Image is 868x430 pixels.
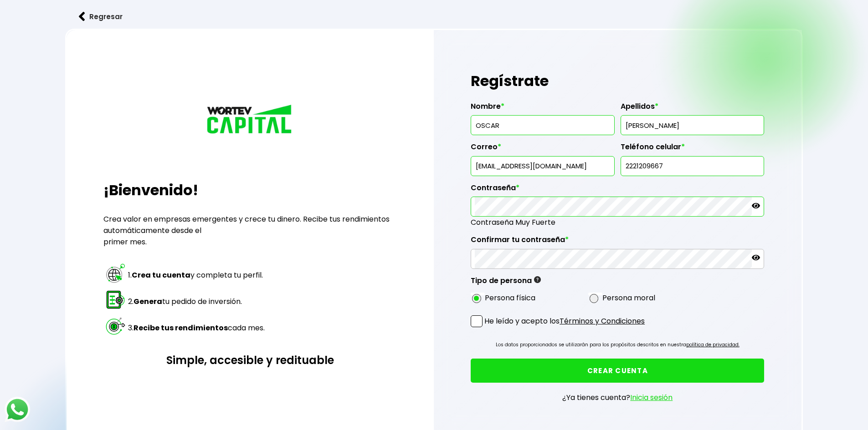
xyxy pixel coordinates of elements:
[484,315,645,327] p: He leído y acepto los
[5,397,30,422] img: logos_whatsapp-icon.242b2217.svg
[128,315,265,340] td: 3. cada mes.
[105,289,126,310] img: paso 2
[471,102,615,116] label: Nombre
[686,341,740,348] a: política de privacidad.
[471,276,541,290] label: Tipo de persona
[562,392,673,403] p: ¿Ya tienes cuenta?
[602,292,655,304] label: Persona moral
[471,67,764,95] h1: Regístrate
[496,340,740,349] p: Los datos proporcionados se utilizarán para los propósitos descritos en nuestra
[205,103,296,137] img: logo_wortev_capital
[471,359,764,383] button: CREAR CUENTA
[128,288,265,314] td: 2. tu pedido de inversión.
[485,292,535,304] label: Persona física
[625,157,760,176] input: 10 dígitos
[65,5,803,29] a: flecha izquierdaRegresar
[103,179,397,201] h2: ¡Bienvenido!
[471,217,764,228] span: Contraseña Muy Fuerte
[534,276,541,283] img: gfR76cHglkPwleuBLjWdxeZVvX9Wp6JBDmjRYY8JYDQn16A2ICN00zLTgIroGa6qie5tIuWH7V3AapTKqzv+oMZsGfMUqL5JM...
[475,157,611,176] input: inversionista@gmail.com
[103,352,397,368] h3: Simple, accesible y redituable
[65,5,136,29] button: Regresar
[471,235,764,249] label: Confirmar tu contraseña
[103,213,397,248] p: Crea valor en empresas emergentes y crece tu dinero. Recibe tus rendimientos automáticamente desd...
[621,102,765,116] label: Apellidos
[105,315,126,337] img: paso 3
[560,316,645,326] a: Términos y Condiciones
[621,142,765,156] label: Teléfono celular
[79,12,85,21] img: flecha izquierda
[134,323,228,333] strong: Recibe tus rendimientos
[132,270,190,280] strong: Crea tu cuenta
[105,263,126,284] img: paso 1
[134,296,162,307] strong: Genera
[471,142,615,156] label: Correo
[128,262,265,288] td: 1. y completa tu perfil.
[630,392,673,403] a: Inicia sesión
[471,183,764,197] label: Contraseña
